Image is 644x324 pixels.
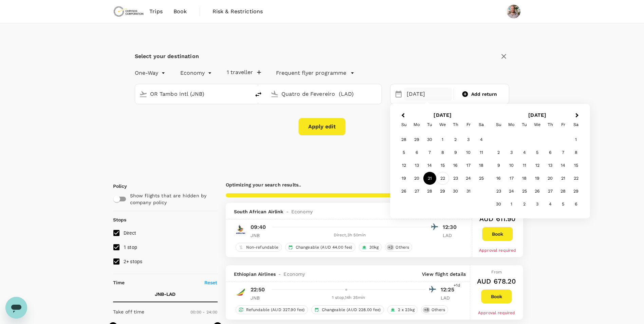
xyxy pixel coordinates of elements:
[410,185,423,198] div: Choose Monday, October 27th, 2025
[507,5,520,18] img: Grant Royce Woods
[281,89,367,99] input: Going to
[377,93,378,94] button: Open
[505,198,518,211] div: Choose Monday, December 1st, 2025
[410,133,423,146] div: Choose Monday, September 29th, 2025
[544,118,557,131] div: Thursday
[359,243,382,252] div: 30kg
[393,245,412,250] span: Others
[544,185,557,198] div: Choose Thursday, November 27th, 2025
[482,227,513,241] button: Book
[234,271,276,277] span: Ethiopian Airlines
[570,185,583,198] div: Choose Saturday, November 29th, 2025
[570,133,583,146] div: Choose Saturday, November 1st, 2025
[250,86,266,103] button: delete
[531,159,544,172] div: Choose Wednesday, November 12th, 2025
[276,69,346,77] p: Frequent flyer programme
[492,146,505,159] div: Choose Sunday, November 2nd, 2025
[477,276,516,287] h6: AUD 678.20
[518,146,531,159] div: Choose Tuesday, November 4th, 2025
[245,93,247,94] button: Open
[518,185,531,198] div: Choose Tuesday, November 25th, 2025
[410,146,423,159] div: Choose Monday, October 6th, 2025
[251,286,265,294] p: 22:50
[180,68,213,78] div: Economy
[367,245,382,250] span: 30kg
[462,159,475,172] div: Choose Friday, October 17th, 2025
[449,185,462,198] div: Choose Thursday, October 30th, 2025
[272,232,428,239] div: Direct , 3h 50min
[557,172,570,185] div: Choose Friday, November 21st, 2025
[531,118,544,131] div: Wednesday
[475,146,488,159] div: Choose Saturday, October 11th, 2025
[124,259,143,264] span: 2+ stops
[422,271,466,277] p: View flight details
[572,110,583,121] button: Next Month
[234,285,247,299] img: ET
[234,223,247,236] img: 4Z
[113,308,145,315] p: Take off time
[505,118,518,131] div: Monday
[410,118,423,131] div: Monday
[410,172,423,185] div: Choose Monday, October 20th, 2025
[570,172,583,185] div: Choose Saturday, November 22nd, 2025
[544,198,557,211] div: Choose Thursday, December 4th, 2025
[130,192,213,206] p: Show flights that are hidden by company policy
[423,118,436,131] div: Tuesday
[505,172,518,185] div: Choose Monday, November 17th, 2025
[449,146,462,159] div: Choose Thursday, October 9th, 2025
[441,294,458,301] p: LAD
[155,291,176,298] p: JNB - LAD
[481,289,512,304] button: Book
[462,133,475,146] div: Choose Friday, October 3rd, 2025
[492,159,505,172] div: Choose Sunday, November 9th, 2025
[113,217,127,222] strong: Stops
[441,286,458,294] p: 12:25
[285,243,355,252] div: Changeable (AUD 44.00 fee)
[531,185,544,198] div: Choose Wednesday, November 26th, 2025
[251,223,266,231] p: 09:40
[423,133,436,146] div: Choose Tuesday, September 30th, 2025
[449,172,462,185] div: Choose Thursday, October 23rd, 2025
[150,89,236,99] input: Depart from
[251,232,268,239] p: JNB
[213,7,263,16] span: Risk & Restrictions
[243,307,308,313] span: Refundable (AUD 327.90 fee)
[234,208,283,215] span: South African Airlink
[436,185,449,198] div: Choose Wednesday, October 29th, 2025
[436,146,449,159] div: Choose Wednesday, October 8th, 2025
[462,185,475,198] div: Choose Friday, October 31st, 2025
[518,198,531,211] div: Choose Tuesday, December 2nd, 2025
[398,159,410,172] div: Choose Sunday, October 12th, 2025
[293,245,355,250] span: Changeable (AUD 44.00 fee)
[135,68,167,78] div: One-Way
[557,185,570,198] div: Choose Friday, November 28th, 2025
[395,112,490,118] h2: [DATE]
[226,181,374,188] p: Optimizing your search results..
[149,7,163,16] span: Trips
[490,112,585,118] h2: [DATE]
[449,118,462,131] div: Thursday
[479,213,516,224] h6: AUD 611.90
[173,7,187,16] span: Book
[276,271,283,277] span: -
[475,172,488,185] div: Choose Saturday, October 25th, 2025
[319,307,384,313] span: Changeable (AUD 228.00 fee)
[311,305,384,314] div: Changeable (AUD 228.00 fee)
[475,133,488,146] div: Choose Saturday, October 4th, 2025
[387,305,418,314] div: 2 x 23kg
[492,133,583,211] div: Month November, 2025
[190,310,218,314] span: 00:00 - 24:00
[236,243,282,252] div: Non-refundable
[570,159,583,172] div: Choose Saturday, November 15th, 2025
[404,88,452,101] div: [DATE]
[491,270,502,274] span: From
[518,172,531,185] div: Choose Tuesday, November 18th, 2025
[283,208,291,215] span: -
[518,159,531,172] div: Choose Tuesday, November 11th, 2025
[243,245,281,250] span: Non-refundable
[449,159,462,172] div: Choose Thursday, October 16th, 2025
[423,146,436,159] div: Choose Tuesday, October 7th, 2025
[462,118,475,131] div: Friday
[492,185,505,198] div: Choose Sunday, November 23rd, 2025
[135,52,199,61] div: Select your destination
